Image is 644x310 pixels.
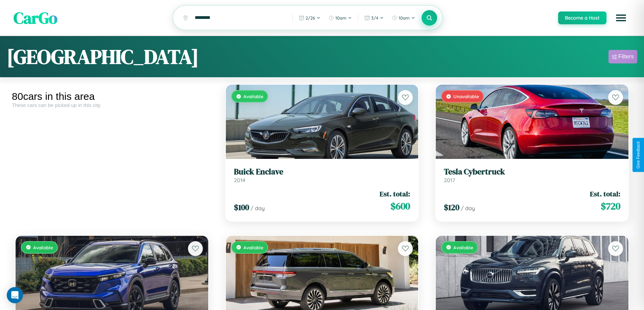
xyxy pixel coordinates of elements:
[33,245,53,250] span: Available
[12,91,212,102] div: 80 cars in this area
[361,12,387,23] button: 3/4
[371,15,378,21] span: 3 / 4
[380,189,410,199] span: Est. total:
[234,167,410,184] a: Buick Enclave2014
[335,15,347,21] span: 10am
[7,43,199,71] h1: [GEOGRAPHIC_DATA]
[558,11,606,24] button: Become a Host
[14,7,57,29] span: CarGo
[444,202,459,213] span: $ 120
[306,15,315,21] span: 2 / 26
[444,167,620,184] a: Tesla Cybertruck2017
[234,177,245,184] span: 2014
[12,102,212,108] div: These cars can be picked up in this city.
[636,141,641,169] div: Give Feedback
[325,12,355,23] button: 10am
[444,167,620,177] h3: Tesla Cybertruck
[399,15,410,21] span: 10am
[7,287,23,303] div: Open Intercom Messenger
[453,93,479,99] span: Unavailable
[390,199,410,213] span: $ 600
[243,245,263,250] span: Available
[453,245,473,250] span: Available
[234,202,249,213] span: $ 100
[295,12,324,23] button: 2/26
[444,177,455,184] span: 2017
[609,50,637,63] button: Filters
[243,93,263,99] span: Available
[234,167,410,177] h3: Buick Enclave
[618,53,634,60] div: Filters
[388,12,419,23] button: 10am
[612,8,630,27] button: Open menu
[601,199,620,213] span: $ 720
[251,205,265,212] span: / day
[590,189,620,199] span: Est. total:
[461,205,475,212] span: / day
